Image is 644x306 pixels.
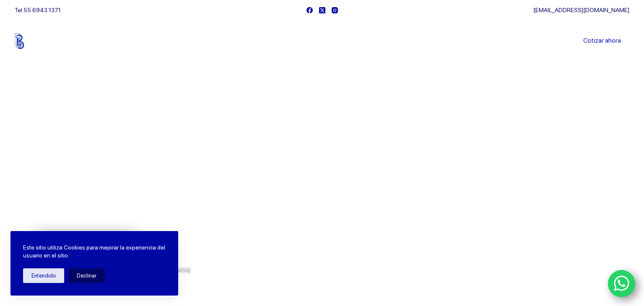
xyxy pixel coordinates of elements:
a: WhatsApp [608,270,636,298]
img: Balerytodo [15,33,67,49]
a: 55 6943 1371 [23,7,61,13]
span: Rodamientos y refacciones industriales [32,209,198,220]
a: Cotizar ahora [575,33,629,49]
button: Entendido [23,268,64,283]
p: Este sitio utiliza Cookies para mejorar la experiencia del usuario en el sitio. [23,244,166,260]
span: Bienvenido a Balerytodo® [32,125,140,135]
a: [EMAIL_ADDRESS][DOMAIN_NAME] [533,7,629,13]
span: Somos los doctores de la industria [32,143,309,201]
nav: Menu Principal [223,20,421,62]
a: Instagram [332,7,338,13]
a: Facebook [306,7,313,13]
button: Declinar [68,268,105,283]
a: X (Twitter) [319,7,325,13]
span: Tel. [15,7,61,13]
